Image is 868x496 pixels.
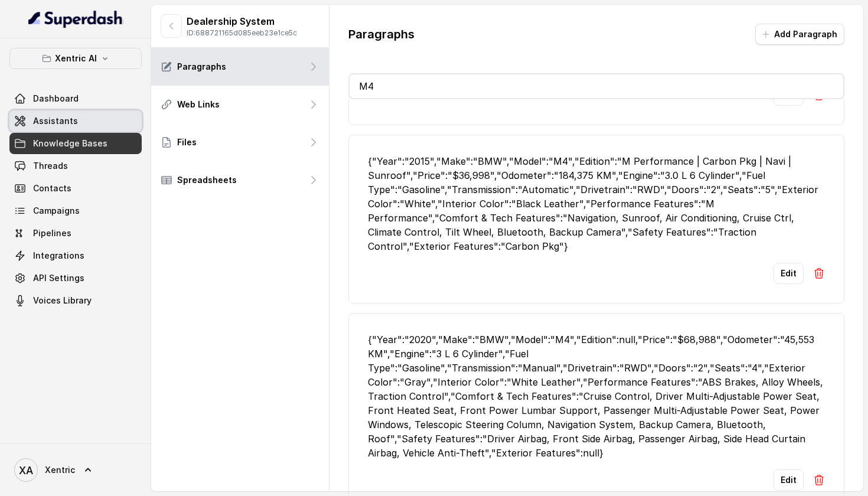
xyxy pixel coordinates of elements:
span: API Settings [33,272,84,284]
button: Add Paragraph [755,24,844,45]
span: Integrations [33,250,84,262]
button: Edit [774,469,804,491]
a: Dashboard [9,88,142,109]
p: Files [177,136,197,148]
a: Integrations [9,245,142,266]
img: Delete [813,267,825,279]
span: Pipelines [33,227,71,239]
a: Contacts [9,178,142,199]
a: Pipelines [9,223,142,244]
img: Delete [813,474,825,486]
a: API Settings [9,267,142,289]
a: Voices Library [9,290,142,311]
span: Assistants [33,115,78,127]
a: Knowledge Bases [9,133,142,154]
a: Assistants [9,110,142,132]
p: Dealership System [187,14,297,28]
span: Xentric [45,464,75,476]
span: Voices Library [33,295,92,306]
div: {"Year":"2020","Make":"BMW","Model":"M4","Edition":null,"Price":"$68,988","Odometer":"45,553 KM",... [368,332,825,460]
p: ID: 688721165d085eeb23e1ce5c [187,28,297,38]
a: Campaigns [9,200,142,221]
span: Threads [33,160,68,172]
span: Dashboard [33,93,79,105]
div: {"Year":"2015","Make":"BMW","Model":"M4","Edition":"M Performance | Carbon Pkg | Navi | Sunroof",... [368,154,825,253]
button: Xentric AI [9,48,142,69]
span: Contacts [33,182,71,194]
span: Knowledge Bases [33,138,107,149]
span: Campaigns [33,205,80,217]
input: Search for the exact phrases you have in your documents [350,74,844,98]
p: Paragraphs [348,26,415,43]
button: Edit [774,263,804,284]
p: Xentric AI [55,51,97,66]
text: XA [19,464,33,477]
p: Spreadsheets [177,174,237,186]
img: light.svg [28,9,123,28]
p: Web Links [177,99,220,110]
a: Threads [9,155,142,177]
a: Xentric [9,453,142,487]
p: Paragraphs [177,61,226,73]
